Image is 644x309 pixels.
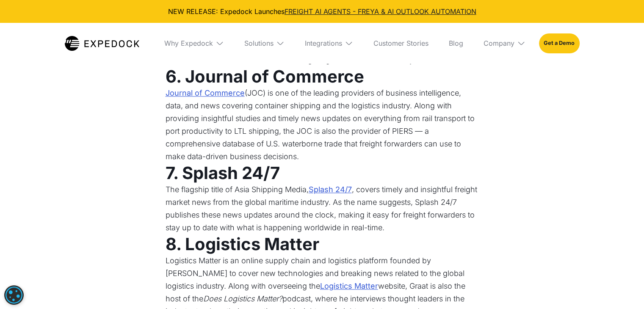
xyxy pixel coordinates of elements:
a: Get a Demo [539,33,579,53]
div: Integrations [298,23,360,63]
iframe: Chat Widget [503,218,644,309]
strong: 8. Logistics Matter [166,234,319,254]
div: Company [484,39,514,47]
a: Blog [442,23,470,63]
strong: 6. Journal of Commerce [166,66,364,87]
strong: 7. Splash 24/7 [166,163,280,183]
a: Logistics Matter [320,280,378,292]
div: NEW RELEASE: Expedock Launches [7,7,637,16]
a: Journal of Commerce [166,87,245,99]
p: (JOC) is one of the leading providers of business intelligence, data, and news covering container... [166,87,479,163]
div: Why Expedock [164,39,213,47]
a: Customer Stories [367,23,435,63]
div: Company [477,23,532,63]
div: Why Expedock [158,23,231,63]
p: The flagship title of Asia Shipping Media, , covers timely and insightful freight market news fro... [166,183,479,234]
a: FREIGHT AI AGENTS - FREYA & AI OUTLOOK AUTOMATION [285,7,476,16]
div: Solutions [238,23,291,63]
em: Does Logistics Matter? [203,294,282,303]
div: Integrations [305,39,342,47]
a: Splash 24/7 [309,183,352,196]
div: Solutions [244,39,274,47]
